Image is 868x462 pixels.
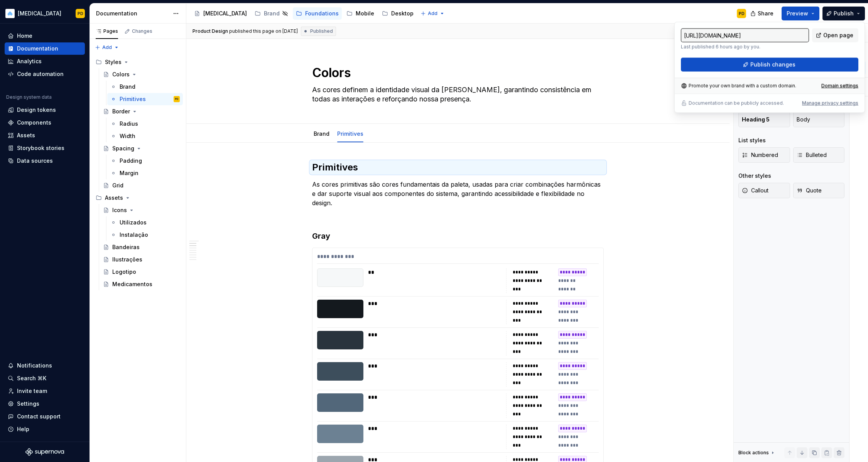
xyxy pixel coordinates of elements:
[93,192,183,204] div: Assets
[100,266,183,278] a: Logotipo
[802,100,858,106] button: Manage privacy settings
[312,231,604,241] h3: Gray
[193,28,228,34] span: Product Design
[112,206,127,214] div: Icons
[100,278,183,290] a: Medicamentos
[107,216,183,229] a: Utilizados
[5,9,15,18] img: 3a570f0b-1f7c-49e5-9f10-88144126f5ec.png
[391,10,414,17] div: Desktop
[96,28,118,34] div: Pages
[738,112,790,127] button: Heading 5
[17,362,52,369] div: Notifications
[821,83,858,89] div: Domain settings
[120,219,147,226] div: Utilizados
[107,167,183,179] a: Margin
[2,5,88,22] button: [MEDICAL_DATA]PD
[112,145,134,152] div: Spacing
[5,116,85,129] a: Components
[120,120,138,128] div: Radius
[96,10,169,17] div: Documentation
[107,229,183,241] a: Instalação
[782,7,819,20] button: Preview
[742,187,768,194] span: Callout
[191,7,250,20] a: [MEDICAL_DATA]
[17,425,29,433] div: Help
[17,57,42,65] div: Analytics
[17,132,35,139] div: Assets
[758,10,773,17] span: Share
[823,32,853,39] span: Open page
[428,10,437,17] span: Add
[93,56,183,290] div: Page tree
[5,398,85,410] a: Settings
[5,42,85,55] a: Documentation
[112,280,152,288] div: Medicamentos
[5,410,85,423] button: Contact support
[418,8,447,19] button: Add
[17,119,51,126] div: Components
[112,182,123,189] div: Grid
[107,93,183,105] a: PrimitivesPD
[191,6,417,21] div: Page tree
[312,161,604,174] h2: Primitives
[229,28,298,34] div: published this page on [DATE]
[102,44,112,51] span: Add
[738,172,771,180] div: Other styles
[112,268,136,276] div: Logotipo
[5,68,85,80] a: Code automation
[107,155,183,167] a: Padding
[100,68,183,81] a: Colors
[120,95,146,103] div: Primitives
[107,118,183,130] a: Radius
[5,359,85,372] button: Notifications
[334,125,366,142] div: Primitives
[793,112,845,127] button: Body
[305,10,339,17] div: Foundations
[742,151,778,159] span: Numbered
[17,374,46,382] div: Search ⌘K
[120,231,148,239] div: Instalação
[738,183,790,198] button: Callout
[78,10,83,17] div: PD
[5,129,85,142] a: Assets
[5,142,85,154] a: Storybook stories
[5,372,85,384] button: Search ⌘K
[105,194,123,202] div: Assets
[120,83,135,91] div: Brand
[787,10,808,17] span: Preview
[738,137,766,144] div: List styles
[311,125,333,142] div: Brand
[834,10,854,17] span: Publish
[17,387,47,395] div: Invite team
[689,100,784,106] p: Documentation can be publicly accessed.
[293,7,342,20] a: Foundations
[100,105,183,118] a: Border
[107,81,183,93] a: Brand
[738,147,790,163] button: Numbered
[311,84,602,105] textarea: As cores definem a identidade visual da [PERSON_NAME], garantindo consistência em todas as intera...
[112,243,140,251] div: Bandeiras
[738,447,776,458] div: Block actions
[203,10,247,17] div: [MEDICAL_DATA]
[100,253,183,266] a: Ilustrações
[112,108,130,115] div: Border
[812,29,858,42] a: Open page
[17,157,53,165] div: Data sources
[112,256,142,263] div: Ilustrações
[175,95,178,103] div: PD
[17,70,64,78] div: Code automation
[310,28,333,34] span: Published
[17,400,39,408] div: Settings
[6,94,52,100] div: Design system data
[120,169,138,177] div: Margin
[5,55,85,67] a: Analytics
[25,448,64,456] a: Supernova Logo
[112,71,130,78] div: Colors
[93,56,183,68] div: Styles
[681,83,796,89] div: Promote your own brand with a custom domain.
[17,45,58,52] div: Documentation
[739,10,745,17] div: PD
[314,130,329,137] a: Brand
[100,142,183,155] a: Spacing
